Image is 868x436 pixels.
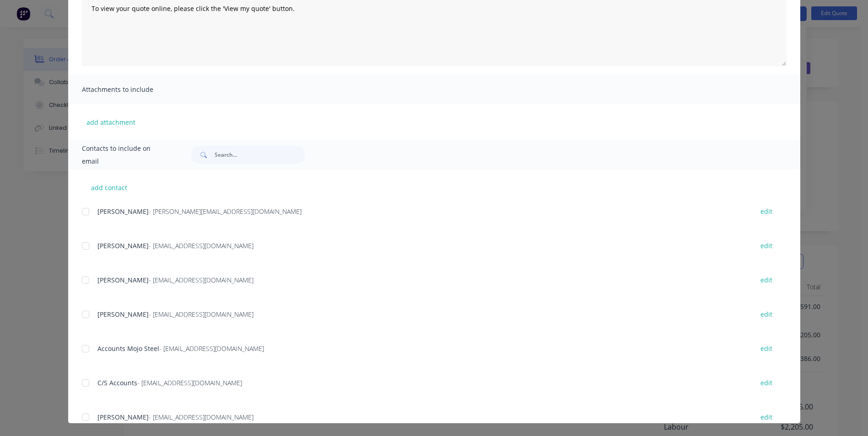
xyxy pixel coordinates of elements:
input: Search... [215,146,305,164]
button: edit [755,342,778,355]
span: [PERSON_NAME] [97,413,149,421]
button: edit [755,274,778,286]
span: - [EMAIL_ADDRESS][DOMAIN_NAME] [159,344,264,353]
span: Accounts Mojo Steel [97,344,159,353]
span: [PERSON_NAME] [97,276,149,284]
button: edit [755,377,778,389]
span: [PERSON_NAME] [97,207,149,216]
span: [PERSON_NAME] [97,310,149,319]
span: - [EMAIL_ADDRESS][DOMAIN_NAME] [149,413,253,421]
span: - [PERSON_NAME][EMAIL_ADDRESS][DOMAIN_NAME] [149,207,302,216]
span: - [EMAIL_ADDRESS][DOMAIN_NAME] [149,276,253,284]
button: edit [755,411,778,423]
span: - [EMAIL_ADDRESS][DOMAIN_NAME] [149,310,253,319]
button: add attachment [82,115,140,129]
button: edit [755,239,778,252]
span: [PERSON_NAME] [97,241,149,250]
span: - [EMAIL_ADDRESS][DOMAIN_NAME] [137,378,242,387]
span: Contacts to include on email [82,142,168,168]
span: Attachments to include [82,83,183,96]
button: edit [755,308,778,320]
button: add contact [82,181,137,194]
span: - [EMAIL_ADDRESS][DOMAIN_NAME] [149,241,253,250]
span: C/S Accounts [97,378,137,387]
button: edit [755,205,778,218]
